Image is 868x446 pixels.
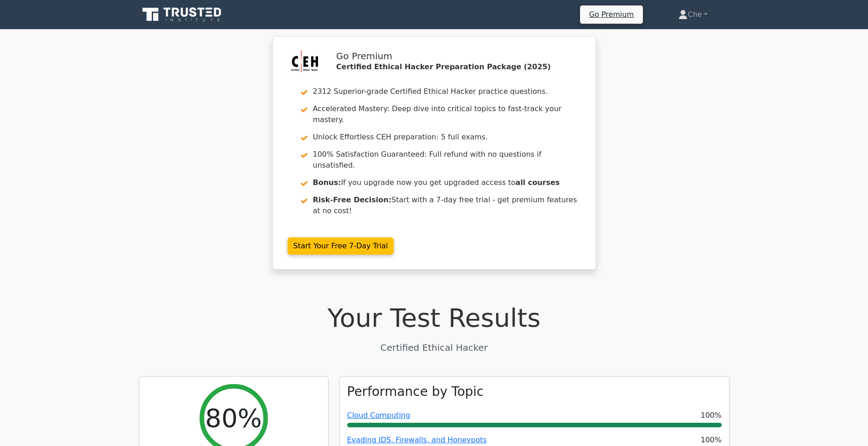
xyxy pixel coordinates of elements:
p: Certified Ethical Hacker [139,341,729,354]
a: Start Your Free 7-Day Trial [288,237,394,255]
a: Evading IDS, Firewalls, and Honeypots [347,436,487,444]
h1: Your Test Results [139,302,729,333]
h2: 80% [205,403,262,433]
h3: Performance by Topic [347,384,484,400]
a: Cloud Computing [347,411,411,420]
span: 100% [701,435,722,446]
a: Che [657,5,729,24]
a: Go Premium [584,8,639,21]
span: 100% [701,410,722,421]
